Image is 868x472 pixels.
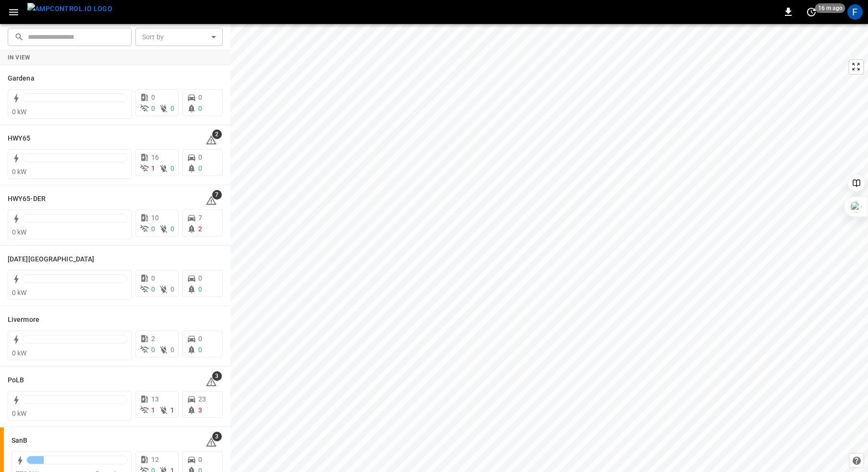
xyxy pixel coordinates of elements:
[170,165,174,172] span: 0
[151,94,155,101] span: 0
[151,274,155,282] span: 0
[12,349,27,357] span: 0 kW
[151,346,155,354] span: 0
[151,406,155,414] span: 1
[27,3,112,15] img: ampcontrol.io logo
[8,254,94,265] h6: Karma Center
[151,105,155,112] span: 0
[151,395,159,403] span: 13
[198,165,202,172] span: 0
[170,225,174,233] span: 0
[8,73,35,84] h6: Gardena
[12,168,27,176] span: 0 kW
[151,214,159,222] span: 10
[151,225,155,233] span: 0
[170,285,174,293] span: 0
[151,335,155,342] span: 2
[198,153,202,161] span: 0
[12,410,27,417] span: 0 kW
[212,371,222,381] span: 3
[198,395,206,403] span: 23
[198,406,202,414] span: 3
[847,4,863,20] div: profile-icon
[170,346,174,354] span: 0
[804,4,819,20] button: set refresh interval
[198,456,202,463] span: 0
[12,108,27,116] span: 0 kW
[815,3,845,13] span: 16 m ago
[151,285,155,293] span: 0
[12,228,27,236] span: 0 kW
[8,54,31,61] strong: In View
[8,375,24,386] h6: PoLB
[198,225,202,233] span: 2
[151,456,159,463] span: 12
[170,105,174,112] span: 0
[12,289,27,296] span: 0 kW
[198,105,202,112] span: 0
[12,436,27,446] h6: SanB
[198,285,202,293] span: 0
[151,153,159,161] span: 16
[212,432,222,441] span: 3
[151,165,155,172] span: 1
[230,24,868,472] canvas: Map
[8,133,31,144] h6: HWY65
[8,194,46,204] h6: HWY65-DER
[198,94,202,101] span: 0
[212,130,222,139] span: 2
[198,274,202,282] span: 0
[198,335,202,342] span: 0
[198,214,202,222] span: 7
[170,406,174,414] span: 1
[212,190,222,200] span: 7
[8,315,39,325] h6: Livermore
[198,346,202,354] span: 0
